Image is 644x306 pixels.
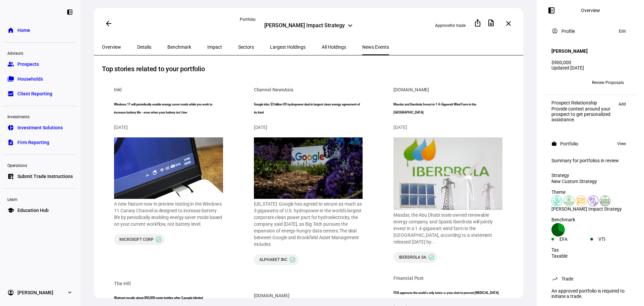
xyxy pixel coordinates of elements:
[588,195,598,206] img: poverty.colored.svg
[7,207,14,214] eth-mat-symbol: school
[598,236,629,242] div: VTI
[551,28,558,34] mat-icon: account_circle
[114,137,223,199] img: 79dyCpaPEGrfb5QG5VbaoW-1280-80.jpg
[4,48,76,57] div: Advisors
[600,195,610,206] img: sustainableAgriculture.colored.svg
[167,45,191,49] span: Benchmark
[393,137,502,210] img: 2025-04-30T063345Z_1_LYNXMPEL3T08G_RTROPTP_4_RENEW-ENERGY-IBERDROLA.JPG
[393,289,502,297] h6: FDA approves the world's only twice-a-year shot to prevent [MEDICAL_DATA]
[560,141,578,146] div: Portfolio
[393,124,502,131] div: [DATE]
[17,173,73,180] span: Submit Trade Instructions
[254,201,363,248] section: [US_STATE] :Google has agreed to secure as much as 3 gigawatts of U.S. hydropower in the world's ...
[114,86,122,93] div: Inkl
[4,194,76,204] div: Learn
[581,8,600,13] div: Overview
[66,9,73,15] eth-mat-symbol: left_panel_close
[393,86,429,93] div: [DOMAIN_NAME]
[7,289,14,296] eth-mat-symbol: account_circle
[102,63,205,74] span: Top stories related to your portfolio
[551,173,629,178] div: Strategy
[4,112,76,121] div: Investments
[563,195,574,206] img: deforestation.colored.svg
[615,100,629,108] button: Add
[102,45,121,49] span: Overview
[551,189,629,195] div: Theme
[17,61,39,68] span: Prospects
[551,65,629,71] div: Updated [DATE]
[551,106,615,122] div: Provide context around your prospect to get personalized assistance.
[551,195,562,206] img: climateChange.colored.svg
[551,217,629,222] div: Benchmark
[4,72,76,86] a: folder_copyHouseholds
[428,254,435,261] mat-icon: check_circle
[207,45,222,49] span: Impact
[114,124,223,131] div: [DATE]
[615,27,629,35] button: Edit
[17,76,43,82] span: Households
[114,280,130,287] div: The Hill
[551,179,629,184] div: New Custom Strategy
[114,294,223,302] h6: Walmart recalls about 850,000 water bottles after 2 people blinded
[17,289,53,296] span: [PERSON_NAME]
[619,100,626,108] span: Add
[399,255,426,260] span: IBERDROLA SA
[474,19,482,27] mat-icon: ios_share
[587,77,629,88] button: Review Proposals
[547,6,555,14] mat-icon: left_panel_open
[393,275,424,281] div: Financial Post
[450,23,466,28] span: for trade
[7,61,14,68] eth-mat-symbol: group
[617,140,626,148] span: View
[551,60,629,65] div: $900,000
[17,124,63,131] span: Investment Solutions
[114,201,223,227] section: A new feature now in preview testing in the Windows 11 Canary Channel is designed to increase bat...
[487,19,495,27] mat-icon: description
[393,212,502,245] section: Masdar, the Abu Dhabi state-owned renewable energy company, and Spain's Iberdrola will jointly in...
[105,19,113,28] mat-icon: arrow_back
[4,87,76,100] a: bid_landscapeClient Reporting
[551,275,629,283] eth-panel-overview-card-header: Trade
[592,77,624,88] span: Review Proposals
[270,45,306,49] span: Largest Holdings
[17,27,30,34] span: Home
[17,139,49,146] span: Firm Reporting
[551,253,629,259] div: Taxable
[155,236,162,243] mat-icon: check_circle
[7,27,14,34] eth-mat-symbol: home
[4,57,76,71] a: groupProspects
[393,100,502,117] h6: Masdar and Iberdrola Invest in 1.4-Gigawatt Wind Farm in the [GEOGRAPHIC_DATA]
[4,121,76,134] a: pie_chartInvestment Solutions
[547,286,633,302] div: An approved portfolio is required to initiate a trade.
[551,247,629,253] div: Tax
[119,237,154,242] span: MICROSOFT CORP
[66,289,73,296] eth-mat-symbol: expand_more
[238,45,254,49] span: Sectors
[362,45,389,49] span: News Events
[559,236,590,242] div: EFA
[259,257,287,262] span: ALPHABET INC
[551,48,588,54] h4: [PERSON_NAME]
[264,22,345,30] div: [PERSON_NAME] Impact Strategy
[614,140,629,148] button: View
[17,90,52,97] span: Client Reporting
[4,136,76,149] a: descriptionFirm Reporting
[561,29,575,34] div: Profile
[7,90,14,97] eth-mat-symbol: bid_landscape
[4,24,76,37] a: homeHome
[240,17,377,22] div: Portfolio
[137,45,151,49] span: Details
[346,21,354,30] mat-icon: keyboard_arrow_down
[254,124,363,131] div: [DATE]
[7,139,14,146] eth-mat-symbol: description
[322,45,346,49] span: All Holdings
[551,140,629,148] eth-panel-overview-card-header: Portfolio
[551,206,629,212] div: [PERSON_NAME] Impact Strategy
[551,275,558,282] mat-icon: trending_up
[551,158,629,163] div: Summary for portfolios in review
[289,256,296,263] mat-icon: check_circle
[554,80,559,85] span: JR
[619,27,626,35] span: Edit
[504,19,513,28] mat-icon: close
[551,100,615,105] div: Prospect Relationship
